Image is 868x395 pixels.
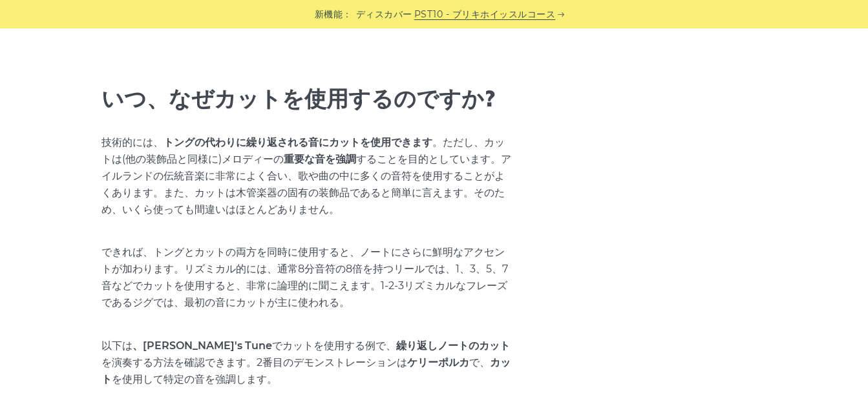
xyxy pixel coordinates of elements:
[356,7,412,22] span: ディスカバー
[101,86,514,112] h2: いつ、なぜカットを使用するのですか?
[101,244,514,311] p: できれば、トングとカットの両方を同時に使用すると、ノートにさらに鮮明なアクセントが加わります。リズミカル的には、通常8分音符の8倍を持つリールでは、1、3、5、7音などでカットを使用すると、非常...
[414,7,556,22] a: PST10 - ブリキホイッスルコース
[132,339,272,352] strong: 、[PERSON_NAME]'s Tune
[164,136,432,148] strong: トングの代わりに繰り返される音にカットを使用できます
[101,338,514,388] p: 以下は でカットを使用する例で、 を演奏する方法を確認できます。2番目のデモンストレーションは で、 を使用して特定の音を強調します。
[396,339,510,352] strong: 繰り返しノートのカット
[407,356,469,369] strong: ケリーポルカ
[284,153,356,165] strong: 重要な音を強調
[414,8,556,20] font: PST10 - ブリキホイッスルコース
[101,134,514,218] p: 技術的には、 。ただし、カットは(他の装飾品と同様に)メロディーの することを目的としています。アイルランドの伝統音楽に非常によく合い、歌や曲の中に多くの音符を使用することがよくあります。また、...
[315,7,352,22] span: 新機能：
